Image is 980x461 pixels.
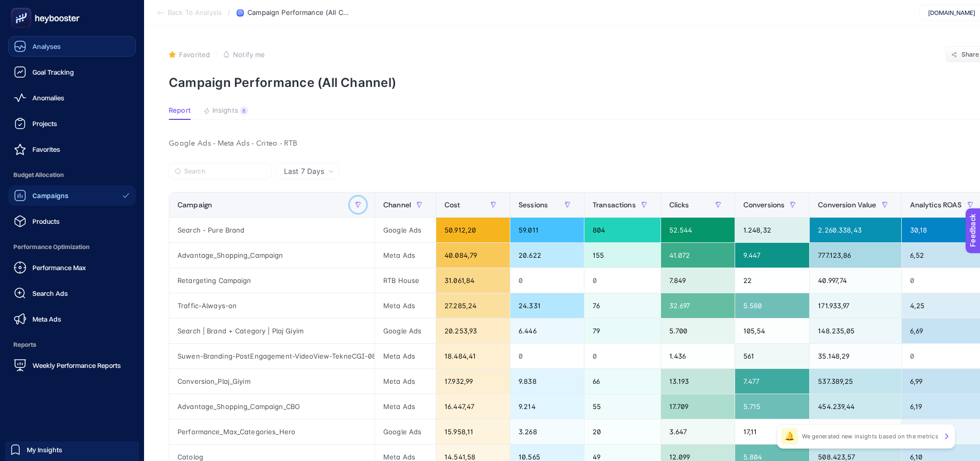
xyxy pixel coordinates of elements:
div: 40.997,74 [810,268,901,293]
div: Search | Brand + Category | Plaj Giyim [169,318,375,343]
a: Meta Ads [8,309,136,329]
div: 59.011 [510,218,584,242]
span: Campaigns [32,191,68,200]
div: 1.436 [661,344,735,368]
span: Goal Tracking [32,68,74,76]
div: 16.447,47 [436,394,510,419]
span: Share [961,50,979,59]
span: Products [32,217,60,225]
div: 7.477 [735,369,810,394]
div: 9.447 [735,243,810,268]
a: Search Ads [8,283,136,304]
span: Performance Max [32,263,86,272]
div: Traffic-Always-on [169,293,375,318]
div: 148.235,05 [810,318,901,343]
a: Goal Tracking [8,62,136,82]
div: Meta Ads [375,394,436,419]
span: Transactions [593,201,636,209]
div: 15.958,11 [436,419,510,444]
a: Analyses [8,36,136,57]
div: Advantage_Shopping_Campaign [169,243,375,268]
div: Suwen-Branding-PostEngagement-VideoView-TekneCGI-08Agu-31Agu25 [169,344,375,368]
span: Conversions [743,201,785,209]
div: Search - Pure Brand [169,218,375,242]
div: 155 [584,243,661,268]
div: 🔔 [781,428,798,445]
span: Analyses [32,42,61,50]
button: Favorited [169,50,210,59]
div: 777.123,86 [810,243,901,268]
div: 50.912,20 [436,218,510,242]
span: Weekly Performance Reports [32,361,121,369]
div: RTB House [375,268,436,293]
div: Advantage_Shopping_Campaign_CBO [169,394,375,419]
div: 40.084,79 [436,243,510,268]
div: Meta Ads [375,293,436,318]
div: 55 [584,394,661,419]
div: 27.067,56 [810,419,901,444]
span: Sessions [519,201,548,209]
div: 17.709 [661,394,735,419]
a: Favorites [8,139,136,159]
a: Anomalies [8,87,136,108]
div: 17.932,99 [436,369,510,394]
a: My Insights [5,441,139,458]
span: My Insights [27,446,62,454]
span: Anomalies [32,94,64,102]
span: Cost [444,201,460,209]
div: 7.849 [661,268,735,293]
div: 27.285,24 [436,293,510,318]
span: Search Ads [32,289,68,297]
span: Channel [383,201,411,209]
div: 171.933,97 [810,293,901,318]
div: Meta Ads [375,243,436,268]
div: 2.260.338,43 [810,218,901,242]
div: 0 [510,344,584,368]
div: 79 [584,318,661,343]
div: 6.446 [510,318,584,343]
span: Reports [8,334,136,355]
div: 3.647 [661,419,735,444]
div: 52.544 [661,218,735,242]
div: 76 [584,293,661,318]
div: 454.239,44 [810,394,901,419]
a: Performance Max [8,257,136,278]
div: 13.193 [661,369,735,394]
div: Google Ads [375,218,436,242]
div: 537.389,25 [810,369,901,394]
span: Report [169,107,191,115]
span: Budget Allocation [8,165,136,185]
div: 8 [240,107,248,115]
a: Products [8,211,136,232]
div: 5.580 [735,293,810,318]
div: 20.253,93 [436,318,510,343]
span: Meta Ads [32,315,61,323]
div: 3.268 [510,419,584,444]
span: Analytics ROAS [910,201,962,209]
div: Google Ads [375,419,436,444]
div: 9.838 [510,369,584,394]
p: We generated new insights based on the metrics [802,432,938,440]
div: 20 [584,419,661,444]
div: Conversion_Plaj_Giyim [169,369,375,394]
div: 32.697 [661,293,735,318]
span: Last 7 Days [284,166,324,176]
span: Feedback [6,3,39,11]
div: Meta Ads [375,369,436,394]
div: 24.331 [510,293,584,318]
div: 0 [584,344,661,368]
div: 35.148,29 [810,344,901,368]
a: Projects [8,113,136,134]
span: Conversion Value [818,201,876,209]
div: Retargeting Campaign [169,268,375,293]
span: Back To Analysis [168,9,222,17]
div: 561 [735,344,810,368]
a: Weekly Performance Reports [8,355,136,376]
span: / [228,8,230,16]
div: 18.484,41 [436,344,510,368]
div: 31.061,84 [436,268,510,293]
div: 105,54 [735,318,810,343]
span: Favorites [32,145,60,153]
div: 5.715 [735,394,810,419]
span: Insights [212,107,238,115]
